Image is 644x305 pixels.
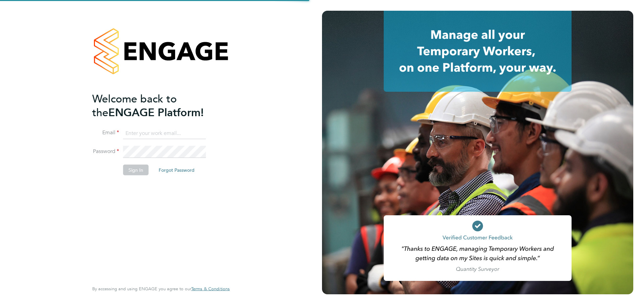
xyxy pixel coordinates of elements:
input: Enter your work email... [123,127,206,139]
label: Email [92,129,119,136]
button: Forgot Password [153,165,200,175]
span: By accessing and using ENGAGE you agree to our [92,286,230,292]
a: Terms & Conditions [191,286,230,292]
button: Sign In [123,165,149,175]
h2: ENGAGE Platform! [92,92,223,119]
label: Password [92,148,119,155]
span: Welcome back to the [92,92,177,119]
